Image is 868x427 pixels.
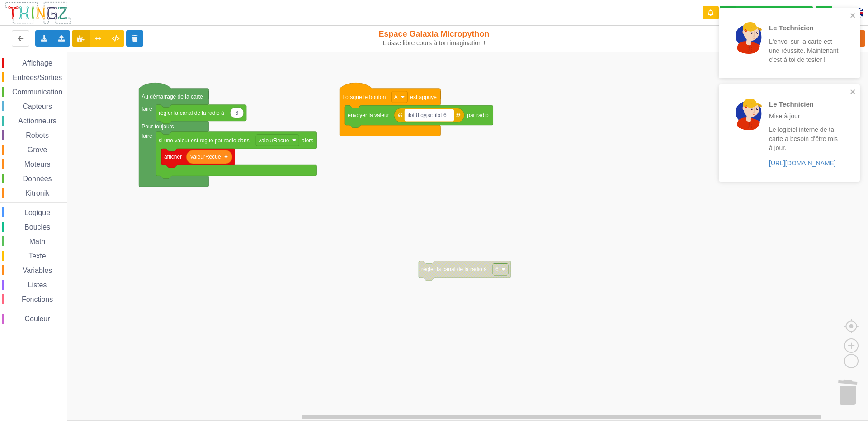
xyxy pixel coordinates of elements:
[410,94,437,100] text: est appuyé
[21,59,53,67] span: Affichage
[26,146,49,154] span: Grove
[769,37,840,64] p: L'envoi sur la carte est une réussite. Maintenant c'est à toi de tester !
[11,88,64,96] span: Communication
[21,103,53,110] span: Capteurs
[142,94,203,100] text: Au démarrage de la carte
[142,106,152,112] text: faire
[17,117,58,125] span: Actionneurs
[28,238,47,245] span: Math
[23,223,52,231] span: Boucles
[495,266,499,272] text: 6
[408,112,447,118] text: ilot 8:qyjsr: ilot 6
[23,160,52,168] span: Moteurs
[24,131,50,139] span: Robots
[24,315,52,323] span: Couleur
[22,175,53,183] span: Données
[769,160,836,167] a: [URL][DOMAIN_NAME]
[850,12,856,20] button: close
[4,1,72,25] img: thingz_logo.png
[142,123,174,130] text: Pour toujours
[27,281,48,289] span: Listes
[20,296,54,303] span: Fonctions
[769,112,840,121] p: Mise à jour
[27,252,47,260] span: Texte
[720,6,813,20] div: Ta base fonctionne bien !
[342,94,386,100] text: Lorsque le bouton
[24,189,51,197] span: Kitronik
[348,112,389,118] text: envoyer la valeur
[421,266,487,272] text: régler la canal de la radio à
[142,133,152,139] text: faire
[164,154,182,160] text: afficher
[359,29,510,47] div: Espace Galaxia Micropython
[467,112,489,118] text: par radio
[769,99,840,109] p: Le Technicien
[302,137,313,143] text: alors
[359,39,510,47] div: Laisse libre cours à ton imagination !
[159,110,224,116] text: régler la canal de la radio à
[23,209,52,216] span: Logique
[159,137,250,143] text: si une valeur est reçue par radio dans
[259,137,289,143] text: valeurRecue
[21,267,54,274] span: Variables
[850,88,856,97] button: close
[769,125,840,152] p: Le logiciel interne de ta carte a besoin d'être mis à jour.
[236,110,239,116] text: 6
[394,94,398,100] text: A
[190,154,221,160] text: valeurRecue
[11,74,63,81] span: Entrées/Sorties
[769,23,840,33] p: Le Technicien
